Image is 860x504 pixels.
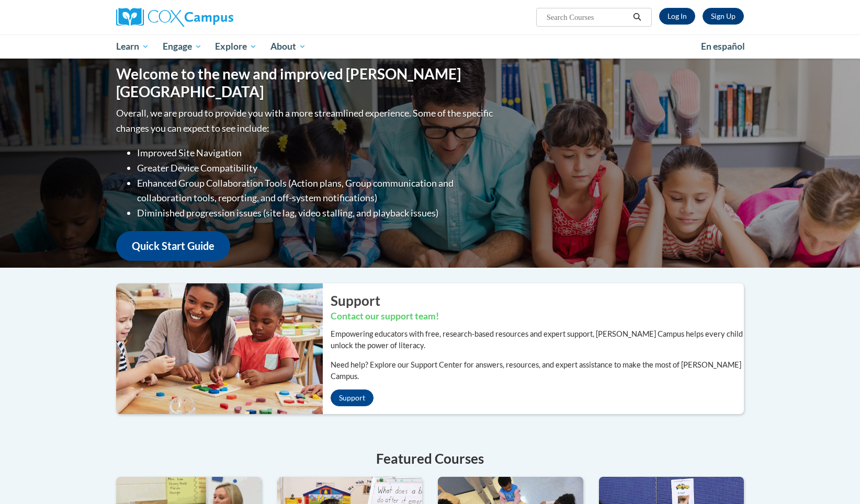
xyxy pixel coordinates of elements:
[701,41,745,52] span: En español
[659,8,695,25] a: Log In
[100,35,760,59] div: Main menu
[208,35,264,59] a: Explore
[546,11,629,24] input: Search Courses
[331,328,744,351] p: Empowering educators with free, research-based resources and expert support, [PERSON_NAME] Campus...
[109,35,156,59] a: Learn
[137,161,495,176] li: Greater Device Compatibility
[331,291,744,310] h2: Support
[116,106,495,136] p: Overall, we are proud to provide you with a more streamlined experience. Some of the specific cha...
[215,40,257,53] span: Explore
[116,8,233,27] img: Cox Campus
[264,35,313,59] a: About
[694,36,752,58] a: En español
[137,176,495,206] li: Enhanced Group Collaboration Tools (Action plans, Group communication and collaboration tools, re...
[116,65,495,100] h1: Welcome to the new and improved [PERSON_NAME][GEOGRAPHIC_DATA]
[116,231,230,261] a: Quick Start Guide
[629,11,645,24] button: Search
[331,390,374,406] a: Support
[270,40,306,53] span: About
[137,145,495,161] li: Improved Site Navigation
[116,8,315,27] a: Cox Campus
[156,35,209,59] a: Engage
[703,8,744,25] a: Register
[331,359,744,382] p: Need help? Explore our Support Center for answers, resources, and expert assistance to make the m...
[331,310,744,323] h3: Contact our support team!
[137,205,495,221] li: Diminished progression issues (site lag, video stalling, and playback issues)
[116,449,744,469] h4: Featured Courses
[108,283,323,414] img: ...
[116,40,149,53] span: Learn
[163,40,202,53] span: Engage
